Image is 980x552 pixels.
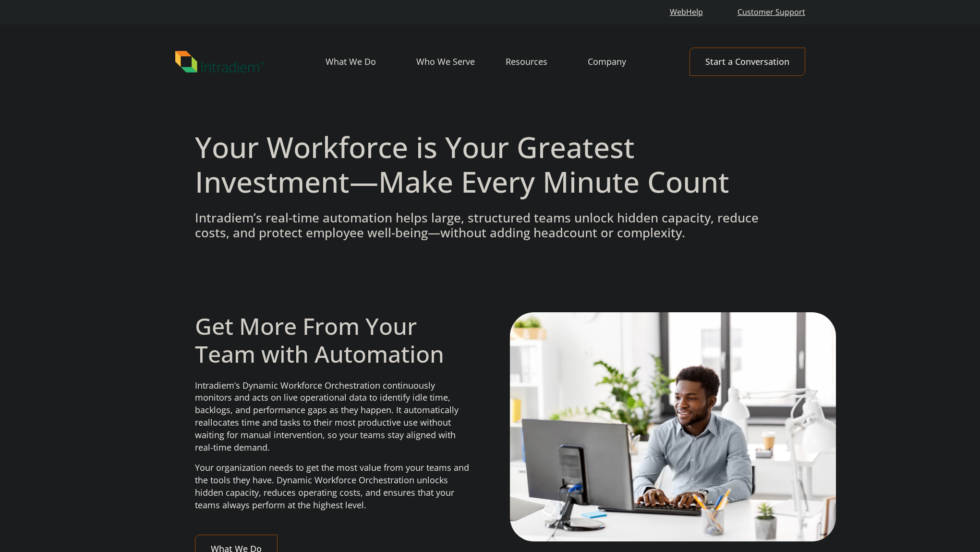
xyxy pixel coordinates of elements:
[195,130,786,199] h1: Your Workforce is Your Greatest Investment—Make Every Minute Count
[506,48,588,76] a: Resources
[195,462,471,512] p: Your organization needs to get the most value from your teams and the tools they have. Dynamic Wo...
[195,210,786,240] h4: Intradiem’s real-time automation helps large, structured teams unlock hidden capacity, reduce cos...
[416,48,506,76] a: Who We Serve
[195,312,471,368] h2: Get More From Your Team with Automation
[690,48,805,76] a: Start a Conversation
[588,48,666,76] a: Company
[326,48,416,76] a: What We Do
[510,312,836,541] img: Man typing on computer with real-time automation
[734,2,809,23] a: Customer Support
[666,2,707,23] a: Link opens in a new window
[175,51,326,73] a: Link to homepage of Intradiem
[175,51,265,73] img: Intradiem
[195,380,471,454] p: Intradiem’s Dynamic Workforce Orchestration continuously monitors and acts on live operational da...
